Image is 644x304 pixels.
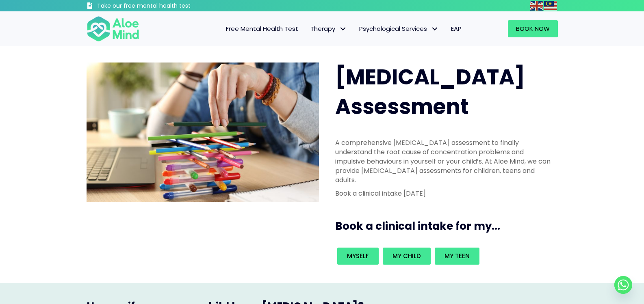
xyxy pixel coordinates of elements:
[335,219,561,233] h3: Book a clinical intake for my...
[335,189,553,198] p: Book a clinical intake [DATE]
[87,15,139,42] img: Aloe mind Logo
[335,138,553,185] p: A comprehensive [MEDICAL_DATA] assessment to finally understand the root cause of concentration p...
[435,248,479,265] a: My teen
[451,24,462,33] span: EAP
[97,2,234,10] h3: Take our free mental health test
[614,276,632,294] a: Whatsapp
[226,24,298,33] span: Free Mental Health Test
[220,20,304,37] a: Free Mental Health Test
[445,20,468,37] a: EAP
[87,63,319,202] img: ADHD photo
[150,20,468,37] nav: Menu
[383,248,431,265] a: My child
[359,24,439,33] span: Psychological Services
[392,252,421,260] span: My child
[335,246,553,267] div: Book an intake for my...
[304,20,353,37] a: TherapyTherapy: submenu
[337,248,379,265] a: Myself
[544,1,557,11] img: ms
[530,1,544,10] a: English
[516,24,550,33] span: Book Now
[353,20,445,37] a: Psychological ServicesPsychological Services: submenu
[530,1,543,11] img: en
[347,252,369,260] span: Myself
[429,23,441,35] span: Psychological Services: submenu
[87,2,234,11] a: Take our free mental health test
[445,252,470,260] span: My teen
[544,1,558,10] a: Malay
[508,20,558,37] a: Book Now
[337,23,349,35] span: Therapy: submenu
[310,24,347,33] span: Therapy
[335,62,525,121] span: [MEDICAL_DATA] Assessment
